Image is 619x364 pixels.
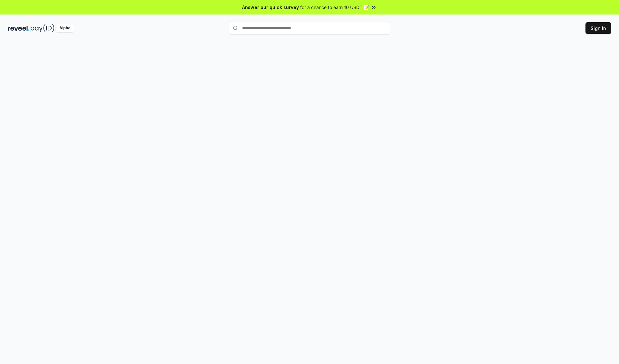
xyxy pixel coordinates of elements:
span: Answer our quick survey [242,4,299,11]
img: reveel_dark [8,24,29,32]
img: pay_id [31,24,54,32]
span: for a chance to earn 10 USDT 📝 [300,4,369,11]
button: Sign In [585,22,611,34]
div: Alpha [56,24,74,32]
